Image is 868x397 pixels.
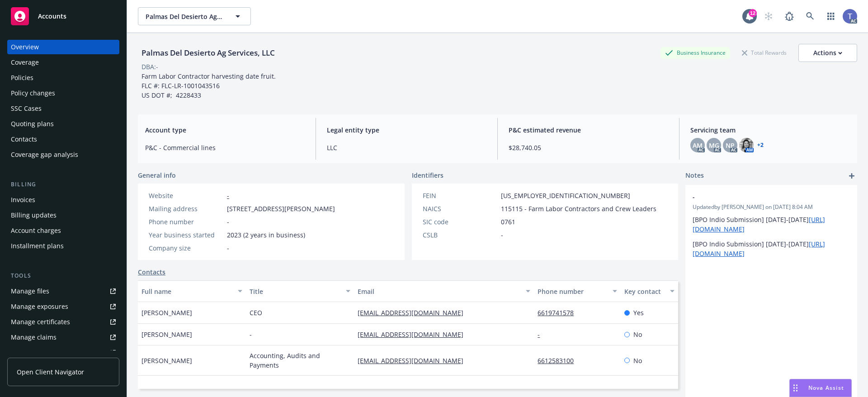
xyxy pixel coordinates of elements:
[839,192,850,203] a: remove
[11,223,61,238] div: Account charges
[423,217,497,227] div: SIC code
[246,280,354,302] button: Title
[693,215,850,234] p: [BPO Indio Submission] [DATE]-[DATE]
[412,170,443,180] span: Identifiers
[726,141,735,150] span: NP
[250,330,252,339] span: -
[7,180,119,189] div: Billing
[7,193,119,207] a: Invoices
[38,13,66,20] span: Accounts
[138,280,246,302] button: Full name
[11,208,57,222] div: Billing updates
[501,217,515,227] span: 0761
[813,44,842,61] div: Actions
[7,86,119,100] a: Policy changes
[227,243,229,253] span: -
[11,86,55,100] div: Policy changes
[693,141,703,150] span: AM
[327,143,486,152] span: LLC
[780,7,798,25] a: Report a Bug
[149,217,223,227] div: Phone number
[11,284,49,298] div: Manage files
[227,217,229,227] span: -
[709,141,719,150] span: MG
[633,330,642,339] span: No
[660,47,730,58] div: Business Insurance
[250,308,262,317] span: CEO
[149,191,223,200] div: Website
[801,7,819,25] a: Search
[11,55,39,70] div: Coverage
[142,72,276,99] span: Farm Labor Contractor harvesting date fruit. FLC #: FLC-LR-1001043516 US DOT #; 4228433
[250,351,350,370] span: Accounting, Audits and Payments
[7,117,119,131] a: Quoting plans
[358,356,471,365] a: [EMAIL_ADDRESS][DOMAIN_NAME]
[11,117,54,131] div: Quoting plans
[822,7,840,25] a: Switch app
[759,7,778,25] a: Start snowing
[142,308,192,317] span: [PERSON_NAME]
[142,287,232,296] div: Full name
[7,101,119,116] a: SSC Cases
[538,308,581,317] a: 6619741578
[7,345,119,360] a: Manage BORs
[693,239,850,258] p: [BPO Indio Submission] [DATE]-[DATE]
[7,4,119,29] a: Accounts
[11,132,37,147] div: Contacts
[685,185,857,265] div: -Updatedby [PERSON_NAME] on [DATE] 8:04 AM[BPO Indio Submission] [DATE]-[DATE][URL][DOMAIN_NAME][...
[11,299,68,314] div: Manage exposures
[534,280,620,302] button: Phone number
[501,230,503,240] span: -
[7,208,119,222] a: Billing updates
[227,230,305,240] span: 2023 (2 years in business)
[7,330,119,345] a: Manage claims
[358,330,471,339] a: [EMAIL_ADDRESS][DOMAIN_NAME]
[509,125,668,135] span: P&C estimated revenue
[7,55,119,70] a: Coverage
[11,239,64,253] div: Installment plans
[737,47,791,58] div: Total Rewards
[327,125,486,135] span: Legal entity type
[624,287,665,296] div: Key contact
[633,356,642,365] span: No
[7,284,119,298] a: Manage files
[749,9,757,17] div: 12
[423,204,497,213] div: NAICS
[149,243,223,253] div: Company size
[621,280,678,302] button: Key contact
[538,287,607,296] div: Phone number
[7,299,119,314] a: Manage exposures
[11,330,57,345] div: Manage claims
[17,367,84,377] span: Open Client Navigator
[826,192,837,203] a: edit
[7,147,119,162] a: Coverage gap analysis
[693,192,826,202] span: -
[138,7,251,25] button: Palmas Del Desierto Ag Services, LLC
[138,47,278,59] div: Palmas Del Desierto Ag Services, LLC
[142,62,158,71] div: DBA: -
[358,287,520,296] div: Email
[11,101,42,116] div: SSC Cases
[145,143,305,152] span: P&C - Commercial lines
[538,330,547,339] a: -
[7,271,119,280] div: Tools
[11,40,39,54] div: Overview
[685,170,704,181] span: Notes
[739,138,754,152] img: photo
[149,204,223,213] div: Mailing address
[501,191,630,200] span: [US_EMPLOYER_IDENTIFICATION_NUMBER]
[423,230,497,240] div: CSLB
[846,170,857,181] a: add
[789,379,852,397] button: Nova Assist
[358,308,471,317] a: [EMAIL_ADDRESS][DOMAIN_NAME]
[11,315,70,329] div: Manage certificates
[7,40,119,54] a: Overview
[11,193,35,207] div: Invoices
[423,191,497,200] div: FEIN
[7,315,119,329] a: Manage certificates
[633,308,644,317] span: Yes
[7,223,119,238] a: Account charges
[146,12,224,21] span: Palmas Del Desierto Ag Services, LLC
[757,142,764,148] a: +2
